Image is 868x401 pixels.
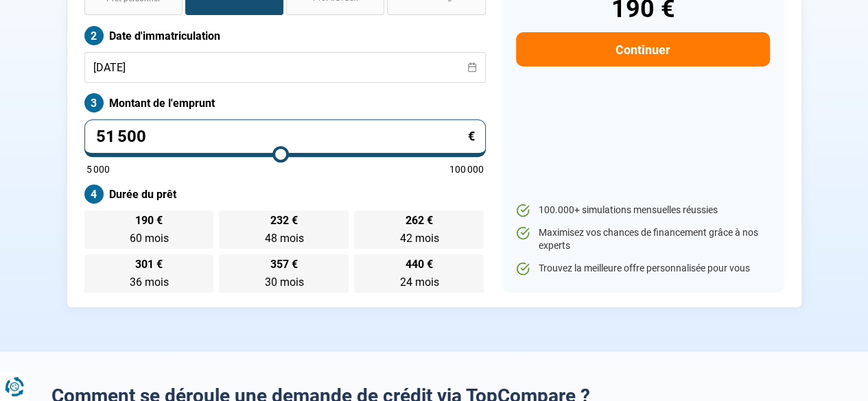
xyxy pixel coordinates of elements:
[406,215,433,226] span: 262 €
[135,259,163,270] span: 301 €
[84,184,486,204] label: Durée du prêt
[270,215,298,226] span: 232 €
[129,276,168,289] span: 36 mois
[516,204,769,217] li: 100.000+ simulations mensuelles réussies
[84,52,486,83] input: jj/mm/aaaa
[516,226,769,253] li: Maximisez vos chances de financement grâce à nos experts
[264,276,303,289] span: 30 mois
[84,26,486,45] label: Date d'immatriculation
[135,215,163,226] span: 190 €
[516,32,769,66] button: Continuer
[516,262,769,276] li: Trouvez la meilleure offre personnalisée pour vous
[468,130,475,143] span: €
[449,165,484,174] span: 100 000
[84,93,486,112] label: Montant de l'emprunt
[264,232,303,245] span: 48 mois
[399,276,438,289] span: 24 mois
[399,232,438,245] span: 42 mois
[129,232,168,245] span: 60 mois
[86,165,110,174] span: 5 000
[406,259,433,270] span: 440 €
[270,259,298,270] span: 357 €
